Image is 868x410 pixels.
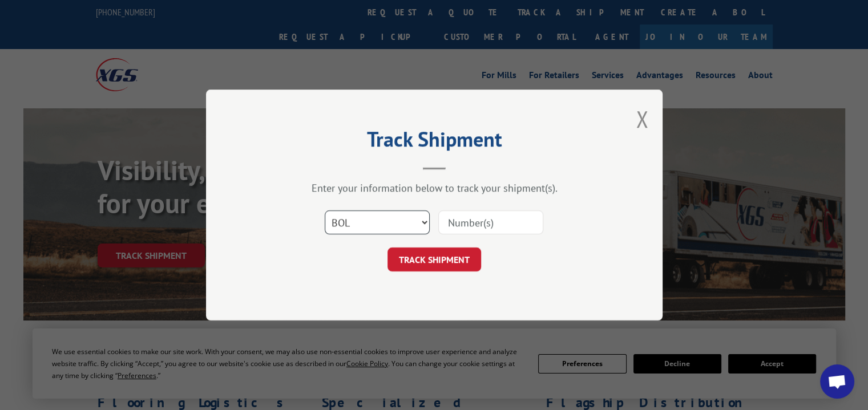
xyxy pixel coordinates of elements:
[263,131,605,153] h2: Track Shipment
[636,104,648,134] button: Close modal
[263,181,605,194] div: Enter your information below to track your shipment(s).
[387,247,481,271] button: TRACK SHIPMENT
[820,364,854,399] a: Open chat
[438,210,543,234] input: Number(s)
